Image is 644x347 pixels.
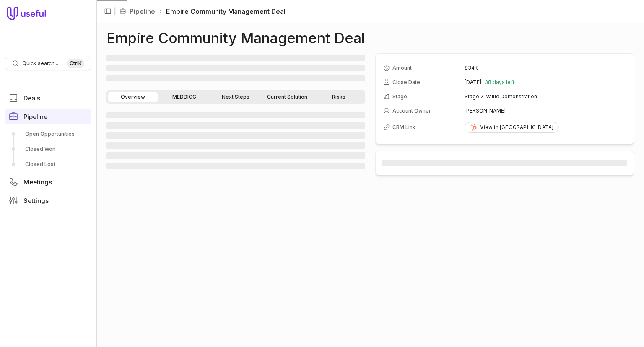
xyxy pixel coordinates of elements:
[23,95,40,101] span: Deals
[5,174,91,189] a: Meetings
[5,127,91,141] a: Open Opportunities
[106,152,365,159] span: ‌
[106,122,365,129] span: ‌
[106,33,365,43] h1: Empire Community Management Deal
[106,163,365,169] span: ‌
[5,142,91,156] a: Closed Won
[5,90,91,105] a: Deals
[106,65,365,71] span: ‌
[106,132,365,139] span: ‌
[22,60,58,67] span: Quick search...
[114,6,116,16] span: |
[392,93,407,100] span: Stage
[106,55,365,61] span: ‌
[106,75,365,81] span: ‌
[159,92,209,102] a: MEDDICC
[392,124,415,131] span: CRM Link
[465,122,559,133] a: View in [GEOGRAPHIC_DATA]
[23,197,49,204] span: Settings
[5,109,91,124] a: Pipeline
[465,104,626,118] td: [PERSON_NAME]
[23,113,47,120] span: Pipeline
[470,124,553,131] div: View in [GEOGRAPHIC_DATA]
[465,61,626,75] td: $34K
[130,6,155,16] a: Pipeline
[392,65,412,71] span: Amount
[392,79,420,86] span: Close Date
[106,112,365,118] span: ‌
[262,92,312,102] a: Current Solution
[158,6,286,16] li: Empire Community Management Deal
[5,158,91,171] a: Closed Lost
[211,92,260,102] a: Next Steps
[108,92,158,102] a: Overview
[465,90,626,103] td: Stage 2: Value Demonstration
[101,5,114,18] button: Collapse sidebar
[106,142,365,149] span: ‌
[23,179,52,185] span: Meetings
[5,193,91,208] a: Settings
[67,59,84,68] kbd: Ctrl K
[392,108,431,114] span: Account Owner
[314,92,364,102] a: Risks
[382,160,627,166] span: ‌
[485,79,514,86] span: 38 days left
[5,127,91,171] div: Pipeline submenu
[465,79,481,86] time: [DATE]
